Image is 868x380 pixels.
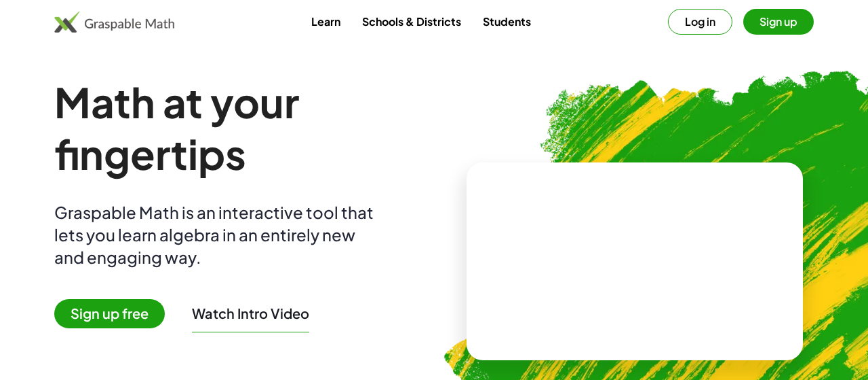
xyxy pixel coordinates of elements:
a: Learn [300,9,351,34]
div: Graspable Math is an interactive tool that lets you learn algebra in an entirely new and engaging... [54,201,380,269]
span: Sign up free [54,299,165,328]
button: Sign up [743,9,814,35]
a: Schools & Districts [351,9,472,34]
video: What is this? This is dynamic math notation. Dynamic math notation plays a central role in how Gr... [533,210,736,312]
button: Watch Intro Video [192,305,309,322]
h1: Math at your fingertips [54,76,412,179]
a: Students [472,9,542,34]
button: Log in [668,9,732,35]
